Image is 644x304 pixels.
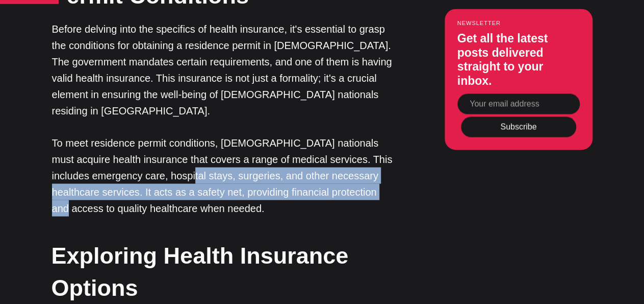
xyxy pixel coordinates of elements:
[51,240,393,304] h2: Exploring Health Insurance Options
[457,94,580,114] input: Your email address
[52,135,394,217] p: To meet residence permit conditions, [DEMOGRAPHIC_DATA] nationals must acquire health insurance t...
[461,117,576,137] button: Subscribe
[457,32,580,88] h3: Get all the latest posts delivered straight to your inbox.
[457,20,580,27] small: Newsletter
[52,21,394,120] p: Before delving into the specifics of health insurance, it's essential to grasp the conditions for...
